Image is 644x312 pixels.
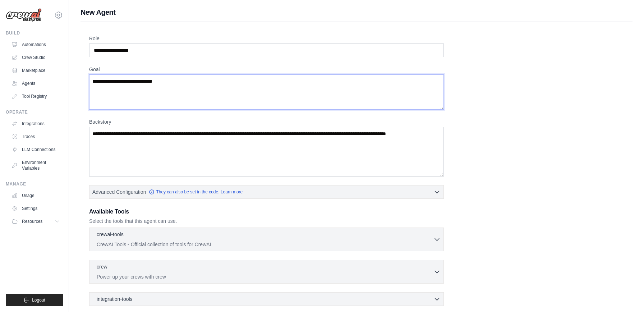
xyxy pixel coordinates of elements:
[9,131,63,142] a: Traces
[97,295,133,303] span: integration-tools
[9,190,63,201] a: Usage
[89,207,444,216] h3: Available Tools
[89,185,443,198] button: Advanced Configuration They can also be set in the code. Learn more
[149,189,243,195] a: They can also be set in the code. Learn more
[92,263,441,280] button: crew Power up your crews with crew
[6,30,63,36] div: Build
[80,7,632,17] h1: New Agent
[9,118,63,129] a: Integrations
[9,157,63,174] a: Environment Variables
[9,78,63,89] a: Agents
[9,216,63,227] button: Resources
[89,118,444,125] label: Backstory
[89,35,444,42] label: Role
[6,8,42,22] img: Logo
[92,231,441,248] button: crewai-tools CrewAI Tools - Official collection of tools for CrewAI
[9,65,63,76] a: Marketplace
[9,52,63,63] a: Crew Studio
[6,181,63,187] div: Manage
[97,263,107,270] p: crew
[97,241,433,248] p: CrewAI Tools - Official collection of tools for CrewAI
[9,91,63,102] a: Tool Registry
[9,39,63,50] a: Automations
[6,109,63,115] div: Operate
[89,66,444,73] label: Goal
[89,217,444,225] p: Select the tools that this agent can use.
[92,295,441,303] button: integration-tools
[92,188,146,196] span: Advanced Configuration
[6,294,63,306] button: Logout
[9,144,63,155] a: LLM Connections
[9,203,63,214] a: Settings
[97,231,124,238] p: crewai-tools
[32,297,45,303] span: Logout
[97,273,433,280] p: Power up your crews with crew
[22,219,42,224] span: Resources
